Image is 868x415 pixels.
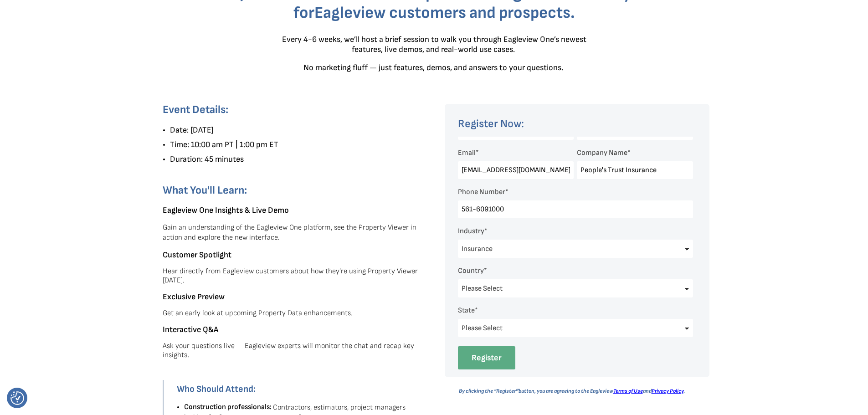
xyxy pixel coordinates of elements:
[163,266,418,284] span: Hear directly from Eagleview customers about how they’re using Property Viewer [DATE].
[458,306,475,315] span: State
[163,292,225,301] span: Exclusive Preview
[170,140,278,149] span: Time: 10:00 am PT | 1:00 pm ET
[314,3,575,23] span: Eagleview customers and prospects.
[458,266,484,275] span: Country
[516,388,519,395] i: ”
[184,403,272,411] span: Construction professionals:
[458,149,476,157] span: Email
[10,391,24,405] img: Revisit consent button
[10,391,24,405] button: Consent Preferences
[458,346,515,369] input: Register
[643,388,652,395] i: and
[163,223,416,242] span: Gain an understanding of the Eagleview One platform, see the Property Viewer in action and explor...
[163,341,414,359] span: Ask your questions live — Eagleview experts will monitor the chat and recap key insights
[519,388,613,395] i: button, you are agreeing to the Eagleview
[577,149,627,157] span: Company Name
[458,117,524,130] span: Register Now:
[163,184,247,197] span: What You'll Learn:
[187,350,189,359] span: .
[170,154,244,164] span: Duration: 45 minutes
[163,250,231,259] span: Customer Spotlight
[163,103,228,116] span: Event Details:
[282,35,586,54] span: Every 4-6 weeks, we’ll host a brief session to walk you through Eagleview One’s newest features, ...
[163,205,289,215] span: Eagleview One Insights & Live Demo
[613,388,643,395] a: Terms of Use
[163,324,218,334] span: Interactive Q&A
[459,388,516,395] i: By clicking the “Register
[458,188,505,196] span: Phone Number
[652,388,683,395] a: Privacy Policy
[683,388,685,395] i: .
[170,125,214,135] span: Date: [DATE]
[163,308,352,317] span: Get an early look at upcoming Property Data enhancements.
[458,227,484,236] span: Industry
[303,62,563,72] span: No marketing fluff — just features, demos, and answers to your questions.
[177,384,256,395] strong: Who Should Attend:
